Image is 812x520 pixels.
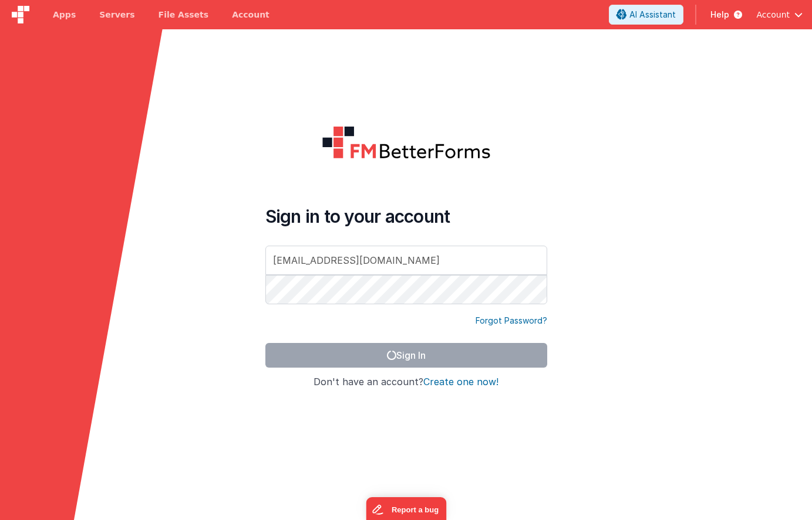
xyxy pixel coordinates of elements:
[53,9,76,21] span: Apps
[756,9,790,21] span: Account
[710,9,729,21] span: Help
[265,377,547,388] h4: Don't have an account?
[265,246,547,275] input: Email Address
[265,343,547,368] button: Sign In
[159,9,209,21] span: File Assets
[265,206,547,227] h4: Sign in to your account
[476,315,547,327] a: Forgot Password?
[99,9,134,21] span: Servers
[756,9,803,21] button: Account
[609,5,683,25] button: AI Assistant
[629,9,676,21] span: AI Assistant
[423,377,498,388] button: Create one now!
